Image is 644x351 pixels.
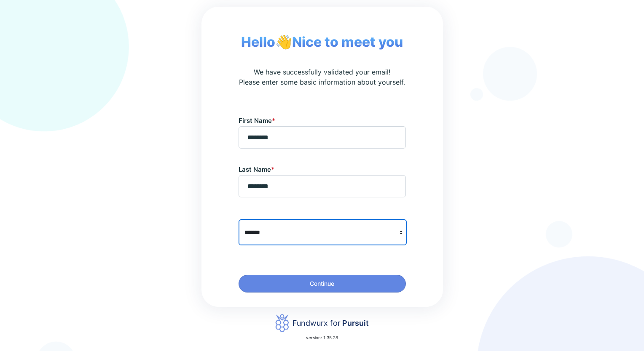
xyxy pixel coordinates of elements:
label: Last Name [239,165,274,173]
p: version: 1.35.28 [306,334,338,341]
span: 👋 [275,34,292,50]
span: Continue [310,279,334,288]
span: Pursuit [341,319,369,327]
button: Continue [239,275,406,292]
label: First Name [239,117,275,125]
div: Fundwurx for [292,317,369,329]
span: We have successfully validated your email! Please enter some basic information about yourself. [239,67,405,87]
span: Hello Nice to meet you [241,34,403,50]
